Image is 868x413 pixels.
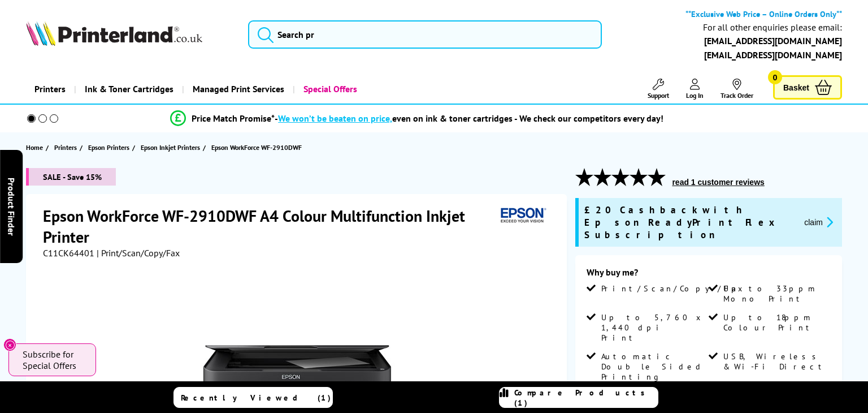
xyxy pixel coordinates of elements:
a: [EMAIL_ADDRESS][DOMAIN_NAME] [704,35,842,46]
span: Printers [54,141,77,153]
a: Special Offers [293,75,366,104]
span: C11CK64401 [43,247,94,259]
div: Why buy me? [587,266,831,283]
span: Home [26,141,43,153]
a: Printerland Logo [26,21,234,48]
div: - even on ink & toner cartridges - We check our competitors every day! [275,113,663,124]
span: Up to 33ppm Mono Print [723,283,828,304]
span: Ink & Toner Cartridges [85,75,173,104]
a: Compare Products (1) [499,387,658,408]
a: Recently Viewed (1) [173,387,333,408]
a: Basket 0 [773,75,842,100]
span: Basket [783,80,809,95]
span: Price Match Promise* [192,113,275,124]
a: Printers [26,75,74,104]
button: Close [3,338,16,351]
img: Epson [496,205,548,226]
span: Compare Products (1) [514,388,658,408]
span: SALE - Save 15% [26,168,116,186]
input: Search pr [248,20,602,49]
span: £20 Cashback with Epson ReadyPrint Flex Subscription [584,204,795,241]
span: USB, Wireless & Wi-Fi Direct [723,351,828,372]
a: Home [26,141,46,153]
a: Track Order [721,79,753,100]
span: Automatic Double Sided Printing [601,351,706,382]
button: read 1 customer reviews [669,177,767,187]
a: Support [648,79,669,100]
span: Support [648,91,669,100]
span: Epson Inkjet Printers [141,141,200,153]
span: Recently Viewed (1) [181,393,331,403]
b: **Exclusive Web Price – Online Orders Only** [685,8,842,19]
div: For all other enquiries please email: [703,22,842,33]
h1: Epson WorkForce WF-2910DWF A4 Colour Multifunction Inkjet Printer [43,205,496,247]
span: Up to 18ppm Colour Print [723,312,828,333]
span: Up to 5,760 x 1,440 dpi Print [601,312,706,343]
span: 0 [768,70,782,84]
span: Epson WorkForce WF-2910DWF [211,141,302,153]
span: Subscribe for Special Offers [23,349,85,371]
a: Managed Print Services [182,75,293,104]
a: Ink & Toner Cartridges [74,75,182,104]
a: Epson Printers [88,141,132,153]
span: Product Finder [6,178,17,236]
span: We won’t be beaten on price, [278,113,392,124]
a: [EMAIL_ADDRESS][DOMAIN_NAME] [704,49,842,61]
span: Epson Printers [88,141,129,153]
a: Epson Inkjet Printers [141,141,203,153]
span: Print/Scan/Copy/Fax [601,283,747,294]
a: Log In [686,79,704,100]
img: Printerland Logo [26,21,202,46]
a: Epson WorkForce WF-2910DWF [211,141,305,153]
a: Printers [54,141,80,153]
span: | Print/Scan/Copy/Fax [97,247,180,259]
span: Log In [686,91,704,100]
button: promo-description [801,216,836,229]
li: modal_Promise [6,109,828,128]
